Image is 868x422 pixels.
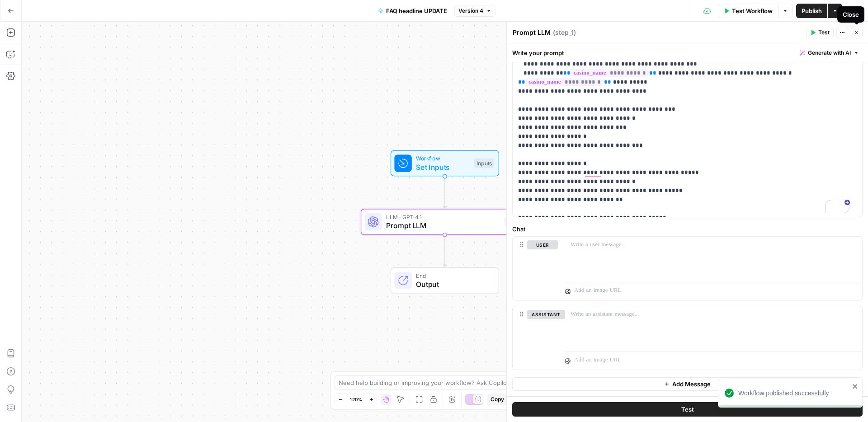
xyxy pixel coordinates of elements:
[361,209,529,235] div: LLM · GPT-4.1Prompt LLMStep 1
[386,6,447,15] span: FAQ headline UPDATE
[454,5,495,17] button: Version 4
[491,395,504,403] span: Copy
[373,4,453,18] button: FAQ headline UPDATE
[718,4,778,18] button: Test Workflow
[361,150,529,177] div: WorkflowSet InputsInputs
[806,27,834,38] button: Test
[512,402,863,417] button: Test
[527,310,565,319] button: assistant
[513,306,558,370] div: assistant
[416,271,490,280] span: End
[416,162,470,173] span: Set Inputs
[443,235,446,267] g: Edge from step_1 to end
[553,28,576,37] span: ( step_1 )
[487,394,508,405] button: Copy
[416,154,470,163] span: Workflow
[416,279,490,290] span: Output
[802,6,822,15] span: Publish
[818,28,830,37] span: Test
[361,267,529,294] div: EndOutput
[507,43,868,62] div: Write your prompt
[808,49,851,57] span: Generate with AI
[796,4,827,18] button: Publish
[527,240,558,249] button: user
[512,225,863,234] label: Chat
[512,377,863,391] button: Add Message
[732,6,773,15] span: Test Workflow
[681,405,694,414] span: Test
[513,237,558,300] div: user
[386,213,500,221] span: LLM · GPT-4.1
[458,7,483,15] span: Version 4
[443,176,446,208] g: Edge from start to step_1
[386,220,500,231] span: Prompt LLM
[474,159,494,169] div: Inputs
[513,28,551,37] textarea: Prompt LLM
[672,380,711,389] span: Add Message
[738,389,849,398] div: Workflow published successfully
[349,396,362,403] span: 120%
[796,47,863,59] button: Generate with AI
[852,383,859,390] button: close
